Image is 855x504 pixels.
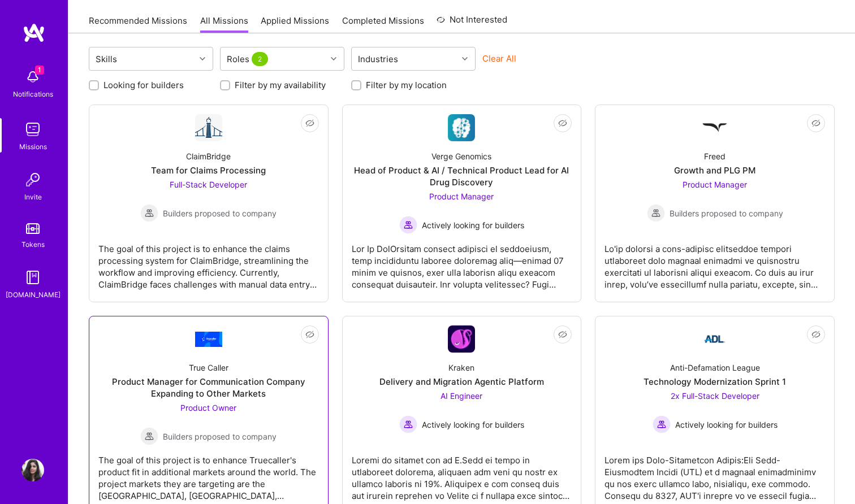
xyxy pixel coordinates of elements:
div: Kraken [448,362,474,373]
div: Verge Genomics [431,150,491,162]
a: Company LogoFreedGrowth and PLG PMProduct Manager Builders proposed to companyBuilders proposed t... [604,114,825,293]
div: Lorem ips Dolo-Sitametcon Adipis:Eli Sedd-Eiusmodtem Incidi (UTL) et d magnaal enimadminimv qu no... [604,445,825,502]
div: True Caller [189,362,228,373]
a: Completed Missions [342,15,424,33]
img: Company Logo [448,114,475,141]
div: ClaimBridge [186,150,231,162]
img: User Avatar [21,459,44,481]
img: Company Logo [701,114,728,141]
a: All Missions [200,15,248,33]
div: Lo'ip dolorsi a cons-adipisc elitseddoe tempori utlaboreet dolo magnaal enimadmi ve quisnostru ex... [604,234,825,290]
span: AI Engineer [441,391,482,401]
img: Company Logo [701,325,728,353]
img: Invite [21,168,44,191]
i: icon EyeClosed [558,330,567,339]
span: Product Owner [180,403,236,412]
i: icon EyeClosed [811,330,821,339]
a: Not Interested [437,13,507,33]
div: The goal of this project is to enhance the claims processing system for ClaimBridge, streamlining... [98,234,319,290]
a: Company LogoKrakenDelivery and Migration Agentic PlatformAI Engineer Actively looking for builder... [352,325,572,504]
img: Builders proposed to company [140,427,158,445]
span: Product Manager [683,180,747,189]
img: tokens [26,223,40,234]
div: Skills [93,51,120,67]
span: Product Manager [429,192,494,201]
img: Actively looking for builders [399,216,417,234]
i: icon EyeClosed [811,119,821,128]
div: Freed [704,150,726,162]
span: Builders proposed to company [163,431,277,442]
img: Actively looking for builders [653,415,671,433]
span: 2x Full-Stack Developer [671,391,759,401]
label: Looking for builders [103,79,184,91]
label: Filter by my availability [235,79,326,91]
button: Clear All [482,53,516,64]
img: Actively looking for builders [399,415,417,433]
div: Team for Claims Processing [151,164,266,176]
i: icon EyeClosed [305,330,314,339]
span: Builders proposed to company [670,207,783,219]
img: bell [21,66,44,88]
a: Applied Missions [261,15,329,33]
a: Company LogoClaimBridgeTeam for Claims ProcessingFull-Stack Developer Builders proposed to compan... [98,114,319,293]
img: Builders proposed to company [647,204,665,222]
div: Invite [24,191,42,203]
div: Tokens [21,238,45,250]
div: Delivery and Migration Agentic Platform [379,376,544,388]
span: Full-Stack Developer [170,180,247,189]
a: Recommended Missions [89,15,187,33]
div: Growth and PLG PM [674,164,755,176]
div: Missions [19,141,47,153]
a: Company LogoVerge GenomicsHead of Product & AI / Technical Product Lead for AI Drug DiscoveryProd... [352,114,572,293]
div: Anti-Defamation League [670,362,760,373]
i: icon EyeClosed [558,119,567,128]
div: Roles [224,51,273,67]
div: Loremi do sitamet con ad E.Sedd ei tempo in utlaboreet dolorema, aliquaen adm veni qu nostr ex ul... [352,445,572,502]
div: The goal of this project is to enhance Truecaller's product fit in additional markets around the ... [98,445,319,502]
span: Builders proposed to company [163,207,277,219]
a: Company LogoAnti-Defamation LeagueTechnology Modernization Sprint 12x Full-Stack Developer Active... [604,325,825,504]
img: Company Logo [448,325,475,353]
div: Notifications [13,88,53,100]
img: guide book [21,266,44,289]
img: Company Logo [195,114,222,141]
img: logo [23,23,45,43]
span: 1 [35,66,44,75]
div: [DOMAIN_NAME] [6,289,61,301]
img: Builders proposed to company [140,204,158,222]
i: icon Chevron [331,56,336,62]
div: Technology Modernization Sprint 1 [644,376,786,388]
a: User Avatar [19,459,47,481]
i: icon Chevron [200,56,205,62]
div: Industries [355,51,401,67]
i: icon Chevron [462,56,468,62]
a: Company LogoTrue CallerProduct Manager for Communication Company Expanding to Other MarketsProduc... [98,325,319,504]
img: teamwork [21,118,44,141]
img: Company Logo [195,332,222,347]
i: icon EyeClosed [305,119,314,128]
span: Actively looking for builders [675,419,778,431]
div: Product Manager for Communication Company Expanding to Other Markets [98,376,319,399]
div: Head of Product & AI / Technical Product Lead for AI Drug Discovery [352,164,572,188]
span: Actively looking for builders [422,219,524,231]
label: Filter by my location [366,79,447,91]
div: Lor Ip DolOrsitam consect adipisci el seddoeiusm, temp incididuntu laboree doloremag aliq—enimad ... [352,234,572,290]
span: Actively looking for builders [422,419,524,431]
span: 2 [252,52,268,66]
